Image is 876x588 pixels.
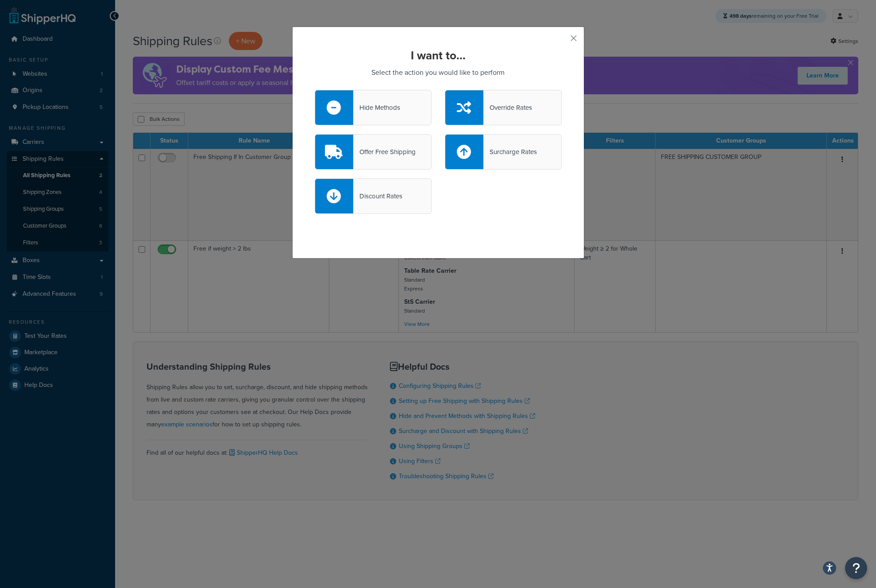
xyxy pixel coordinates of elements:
[845,557,867,579] button: Open Resource Center
[353,146,416,158] div: Offer Free Shipping
[353,190,402,202] div: Discount Rates
[315,66,562,79] p: Select the action you would like to perform
[483,101,532,114] div: Override Rates
[483,146,537,158] div: Surcharge Rates
[411,47,466,64] strong: I want to...
[353,101,400,114] div: Hide Methods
